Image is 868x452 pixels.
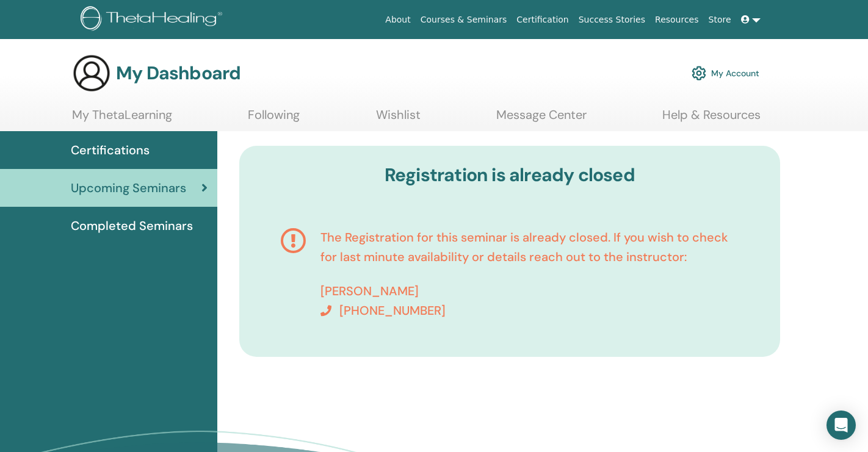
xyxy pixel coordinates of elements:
img: cog.svg [692,63,706,84]
p: [PERSON_NAME] [320,281,739,301]
a: Success Stories [574,9,650,31]
img: generic-user-icon.jpg [72,54,111,93]
a: Courses & Seminars [416,9,512,31]
a: Resources [650,9,704,31]
a: Store [704,9,736,31]
a: About [380,9,415,31]
img: logo.png [81,6,226,34]
span: Completed Seminars [71,217,193,235]
a: Wishlist [376,107,421,131]
p: The Registration for this seminar is already closed. If you wish to check for last minute availab... [320,228,739,267]
h3: Registration is already closed [258,164,762,186]
a: Certification [512,9,573,31]
a: Help & Resources [662,107,761,131]
a: My ThetaLearning [72,107,172,131]
div: Open Intercom Messenger [826,411,856,440]
a: Following [248,107,300,131]
h3: My Dashboard [116,62,241,84]
a: Message Center [496,107,587,131]
a: My Account [692,60,759,87]
span: [PHONE_NUMBER] [339,303,446,318]
span: Certifications [71,141,150,159]
span: Upcoming Seminars [71,179,186,197]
